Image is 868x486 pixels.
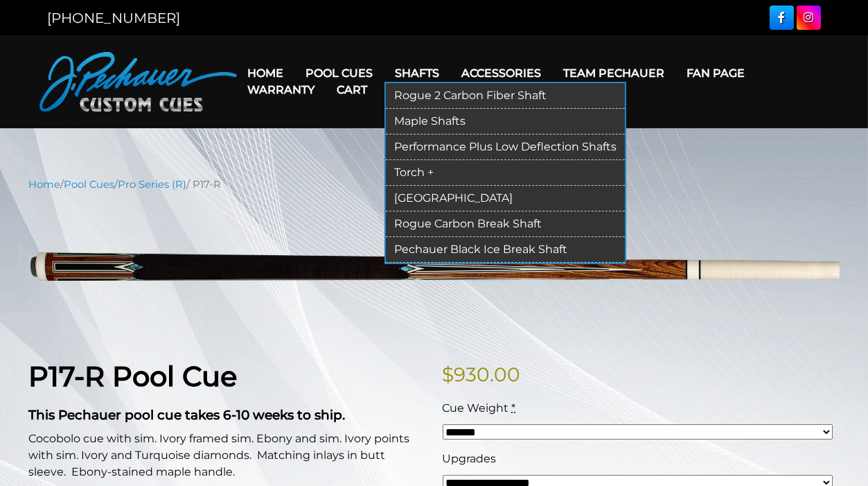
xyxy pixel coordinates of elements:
[443,363,521,386] bdi: 930.00
[676,55,756,91] a: Fan Page
[553,55,676,91] a: Team Pechauer
[386,134,625,160] a: Performance Plus Low Deflection Shafts
[237,55,295,91] a: Home
[386,83,625,109] a: Rogue 2 Carbon Fiber Shaft
[386,237,625,263] a: Pechauer Black Ice Break Shaft
[443,401,509,415] span: Cue Weight
[326,72,379,107] a: Cart
[386,211,625,237] a: Rogue Carbon Break Shaft
[443,363,454,386] span: $
[29,177,840,192] nav: Breadcrumb
[384,55,451,91] a: Shafts
[451,55,553,91] a: Accessories
[39,52,237,112] img: Pechauer Custom Cues
[29,202,840,338] img: P17-N.png
[512,401,516,415] abbr: required
[386,109,625,134] a: Maple Shafts
[386,186,625,211] a: [GEOGRAPHIC_DATA]
[48,10,181,26] a: [PHONE_NUMBER]
[118,178,187,191] a: Pro Series (R)
[64,178,115,191] a: Pool Cues
[443,452,497,465] span: Upgrades
[29,431,426,480] p: Cocobolo cue with sim. Ivory framed sim. Ebony and sim. Ivory points with sim. Ivory and Turquois...
[386,160,625,186] a: Torch +
[29,407,346,423] strong: This Pechauer pool cue takes 6-10 weeks to ship.
[237,72,326,107] a: Warranty
[295,55,384,91] a: Pool Cues
[29,178,61,191] a: Home
[29,359,238,393] strong: P17-R Pool Cue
